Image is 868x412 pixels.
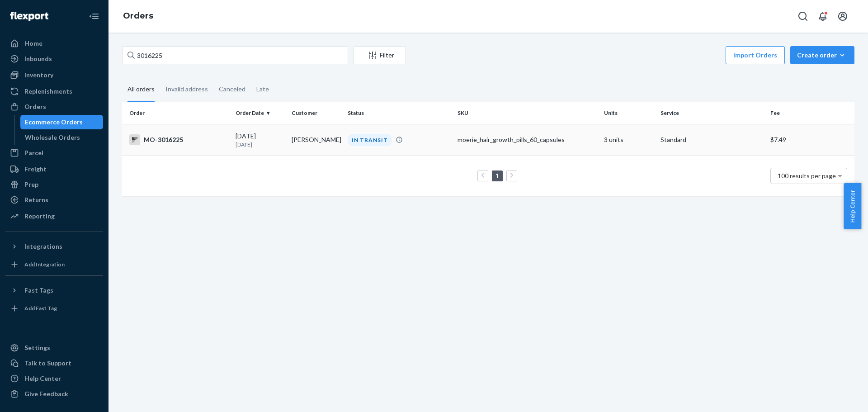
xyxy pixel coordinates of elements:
div: Canceled [219,77,245,101]
a: Freight [5,162,103,176]
th: Fee [767,102,854,124]
div: Parcel [24,148,43,157]
span: 100 results per page [778,172,836,180]
a: Returns [5,193,103,207]
div: Replenishments [24,87,72,96]
p: [DATE] [236,141,284,148]
div: Prep [24,180,38,189]
button: Help Center [844,183,861,229]
div: Inventory [24,71,53,80]
a: Inbounds [5,52,103,66]
div: Add Fast Tag [24,304,57,312]
div: IN TRANSIT [348,134,392,146]
div: Customer [292,109,340,117]
div: Filter [354,51,406,60]
button: Filter [354,46,406,64]
div: Reporting [24,212,55,221]
div: Fast Tags [24,286,53,295]
a: Wholesale Orders [20,130,104,145]
a: Ecommerce Orders [20,115,104,129]
p: Standard [660,135,763,144]
div: Give Feedback [24,389,68,398]
td: 3 units [600,124,656,156]
div: All orders [127,77,155,102]
a: Help Center [5,371,103,386]
td: $7.49 [767,124,854,156]
div: moerie_hair_growth_pills_60_capsules [458,135,597,144]
div: Settings [24,343,50,352]
div: Inbounds [24,54,52,63]
a: Talk to Support [5,356,103,370]
div: Add Integration [24,260,65,268]
a: Home [5,36,103,51]
th: Service [657,102,767,124]
button: Open Search Box [794,7,812,25]
a: Add Fast Tag [5,301,103,316]
a: Settings [5,341,103,355]
th: Units [600,102,656,124]
div: Orders [24,102,46,111]
div: Integrations [24,242,62,251]
ol: breadcrumbs [116,3,160,29]
div: Late [256,77,269,101]
a: Reporting [5,209,103,223]
div: [DATE] [236,132,284,148]
a: Prep [5,177,103,192]
button: Open notifications [814,7,832,25]
th: Order [122,102,232,124]
button: Give Feedback [5,387,103,401]
input: Search orders [122,46,348,64]
img: Flexport logo [10,12,48,21]
button: Fast Tags [5,283,103,298]
button: Integrations [5,239,103,254]
a: Inventory [5,68,103,82]
th: SKU [454,102,600,124]
button: Open account menu [834,7,852,25]
th: Order Date [232,102,288,124]
div: Create order [797,51,848,60]
div: Help Center [24,374,61,383]
div: Returns [24,195,48,204]
div: Invalid address [165,77,208,101]
button: Create order [790,46,854,64]
div: MO-3016225 [129,134,228,145]
button: Close Navigation [85,7,103,25]
div: Talk to Support [24,359,71,368]
a: Orders [5,99,103,114]
div: Home [24,39,42,48]
a: Orders [123,11,153,21]
a: Add Integration [5,257,103,272]
button: Import Orders [726,46,785,64]
div: Wholesale Orders [25,133,80,142]
a: Replenishments [5,84,103,99]
div: Freight [24,165,47,174]
a: Page 1 is your current page [494,172,501,180]
th: Status [344,102,454,124]
td: [PERSON_NAME] [288,124,344,156]
a: Parcel [5,146,103,160]
div: Ecommerce Orders [25,118,83,127]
